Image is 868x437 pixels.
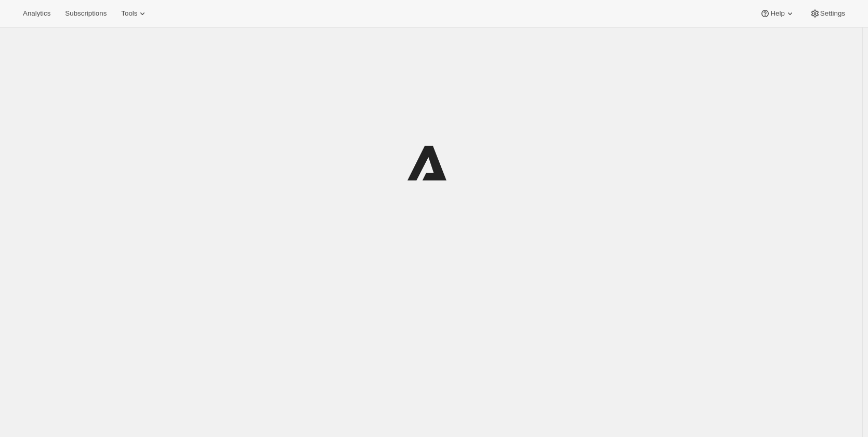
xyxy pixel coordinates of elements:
button: Help [754,6,801,21]
button: Subscriptions [59,6,113,21]
button: Settings [804,6,851,21]
button: Analytics [17,6,57,21]
span: Analytics [23,9,50,18]
span: Settings [820,9,845,18]
span: Subscriptions [65,9,107,18]
button: Tools [115,6,154,21]
span: Help [770,9,784,18]
span: Tools [121,9,137,18]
